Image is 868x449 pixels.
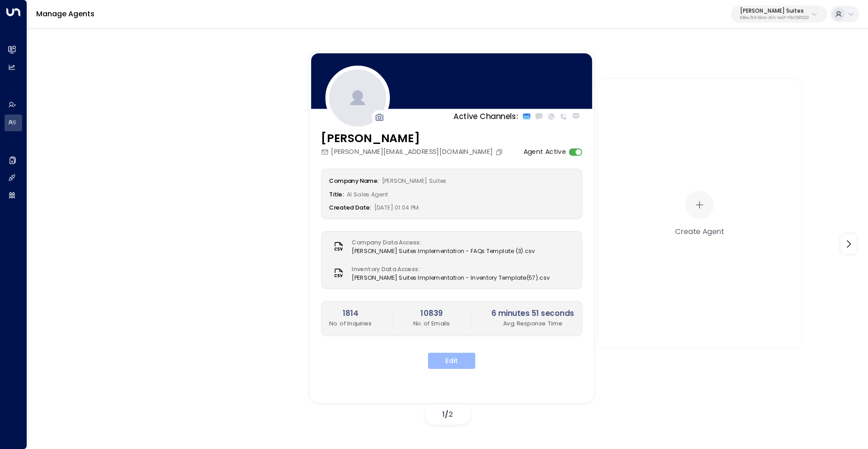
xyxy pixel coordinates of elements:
label: Title: [329,190,344,198]
span: AI Sales Agent [347,190,388,198]
a: Manage Agents [36,9,94,19]
span: 2 [448,409,453,420]
label: Agent Active [524,147,566,157]
span: [PERSON_NAME] Suites Implementation - FAQs Template (3).csv [352,247,535,255]
span: [PERSON_NAME] Suites [382,177,447,185]
p: No. of Emails [413,319,450,328]
span: [PERSON_NAME] Suites Implementation - Inventory Template(57).csv [352,273,550,282]
span: [DATE] 01:04 PM [374,203,419,211]
button: Copy [495,148,505,156]
button: Edit [428,353,476,369]
span: 1 [442,409,445,420]
p: Avg. Response Time [491,319,574,328]
p: Active Channels: [453,110,518,122]
div: [PERSON_NAME][EMAIL_ADDRESS][DOMAIN_NAME] [321,147,505,157]
h2: 10839 [413,308,450,319]
button: [PERSON_NAME] Suites638ec7b5-66cb-467c-be2f-f19c05816232 [731,5,827,23]
div: / [425,405,470,425]
div: Create Agent [675,225,724,236]
p: [PERSON_NAME] Suites [740,8,809,14]
h2: 6 minutes 51 seconds [491,308,574,319]
p: 638ec7b5-66cb-467c-be2f-f19c05816232 [740,16,809,20]
label: Inventory Data Access: [352,264,545,273]
h3: [PERSON_NAME] [321,129,505,147]
label: Company Name: [329,177,379,185]
h2: 1814 [329,308,372,319]
label: Created Date: [329,203,371,211]
p: No. of Inquiries [329,319,372,328]
label: Company Data Access: [352,238,531,247]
